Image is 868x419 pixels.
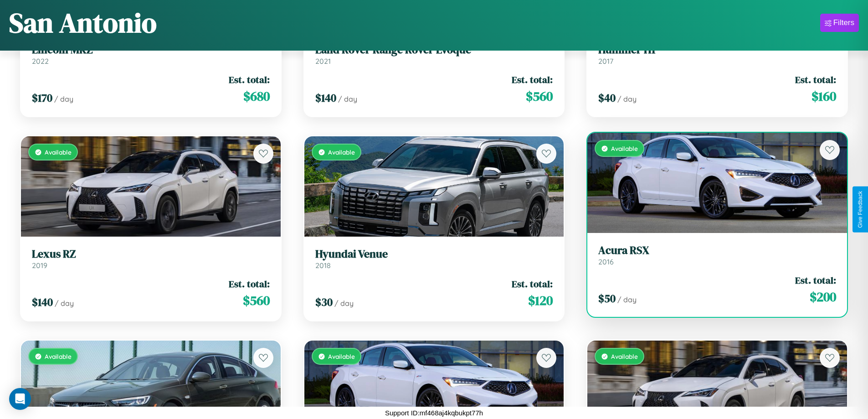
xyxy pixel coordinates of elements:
[315,90,336,105] span: $ 140
[32,57,49,66] span: 2022
[315,261,331,270] span: 2018
[598,244,836,257] h3: Acura RSX
[598,57,613,66] span: 2017
[512,277,553,290] span: Est. total:
[54,94,73,103] span: / day
[315,43,553,57] h3: Land Rover Range Rover Evoque
[55,299,74,308] span: / day
[812,87,836,105] span: $ 160
[526,87,553,105] span: $ 560
[611,145,638,152] span: Available
[328,148,355,156] span: Available
[32,248,270,270] a: Lexus RZ2019
[833,18,854,27] div: Filters
[795,274,836,287] span: Est. total:
[820,14,859,32] button: Filters
[611,352,638,360] span: Available
[32,43,270,66] a: Lincoln MKZ2022
[32,90,52,105] span: $ 170
[598,43,836,66] a: Hummer H12017
[315,248,553,261] h3: Hyundai Venue
[315,295,333,310] span: $ 30
[598,257,614,266] span: 2016
[334,299,354,308] span: / day
[598,90,616,105] span: $ 40
[857,191,863,228] div: Give Feedback
[617,295,637,304] span: / day
[243,87,270,105] span: $ 680
[528,291,553,310] span: $ 120
[617,94,637,103] span: / day
[315,43,553,66] a: Land Rover Range Rover Evoque2021
[315,248,553,270] a: Hyundai Venue2018
[9,4,157,41] h1: San Antonio
[229,73,270,86] span: Est. total:
[45,352,72,360] span: Available
[45,148,72,156] span: Available
[795,73,836,86] span: Est. total:
[512,73,553,86] span: Est. total:
[243,291,270,310] span: $ 560
[810,288,836,306] span: $ 200
[385,407,483,419] p: Support ID: mf468aj4kqbukpt77h
[598,244,836,266] a: Acura RSX2016
[32,248,270,261] h3: Lexus RZ
[229,277,270,290] span: Est. total:
[598,291,616,306] span: $ 50
[9,388,31,410] div: Open Intercom Messenger
[328,352,355,360] span: Available
[315,57,331,66] span: 2021
[32,261,47,270] span: 2019
[32,295,53,310] span: $ 140
[338,94,357,103] span: / day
